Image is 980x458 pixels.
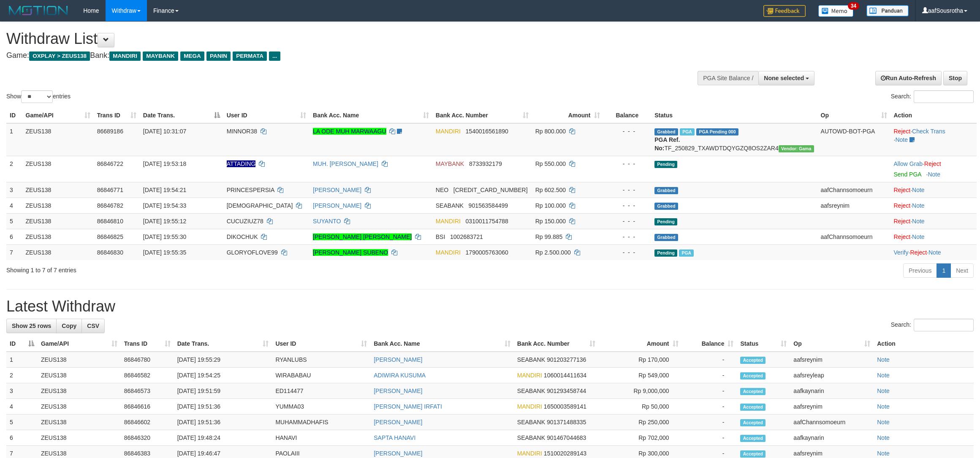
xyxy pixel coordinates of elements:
[737,336,790,352] th: Status: activate to sort column ascending
[6,182,22,198] td: 3
[895,136,908,143] a: Note
[928,249,941,256] a: Note
[38,399,121,415] td: ZEUS138
[517,419,545,425] span: SEABANK
[22,244,94,260] td: ZEUS138
[374,388,422,394] a: [PERSON_NAME]
[6,108,22,123] th: ID
[174,383,272,399] td: [DATE] 19:51:59
[535,187,566,193] span: Rp 602.500
[875,71,942,85] a: Run Auto-Refresh
[143,187,186,193] span: [DATE] 19:54:21
[607,217,648,225] div: - - -
[740,419,766,426] span: Accepted
[890,123,977,156] td: · ·
[6,123,22,156] td: 1
[682,415,737,430] td: -
[517,434,545,441] span: SEABANK
[143,218,186,225] span: [DATE] 19:55:12
[436,128,461,135] span: MANDIRI
[81,319,105,333] a: CSV
[682,383,737,399] td: -
[607,201,648,210] div: - - -
[97,128,123,135] span: 86689186
[38,415,121,430] td: ZEUS138
[38,383,121,399] td: ZEUS138
[544,372,586,379] span: Copy 1060014411634 to clipboard
[890,182,977,198] td: ·
[466,249,508,256] span: Copy 1790005763060 to clipboard
[374,372,426,379] a: ADIWIRA KUSUMA
[227,128,257,135] span: MINNOR38
[272,399,370,415] td: YUMMA03
[790,383,874,399] td: aafkaynarin
[517,372,542,379] span: MANDIRI
[109,51,141,61] span: MANDIRI
[436,187,448,193] span: NEO
[22,229,94,244] td: ZEUS138
[370,336,514,352] th: Bank Acc. Name: activate to sort column ascending
[740,372,766,379] span: Accepted
[654,203,678,210] span: Grabbed
[6,263,402,274] div: Showing 1 to 7 of 7 entries
[174,336,272,352] th: Date Trans.: activate to sort column ascending
[38,430,121,446] td: ZEUS138
[740,435,766,442] span: Accepted
[891,319,974,331] label: Search:
[174,415,272,430] td: [DATE] 19:51:36
[817,123,890,156] td: AUTOWD-BOT-PGA
[180,51,204,61] span: MEGA
[894,202,911,209] a: Reject
[817,229,890,244] td: aafChannsomoeurn
[22,108,94,123] th: Game/API: activate to sort column ascending
[912,218,925,225] a: Note
[12,322,51,329] span: Show 25 rows
[607,248,648,257] div: - - -
[547,419,586,425] span: Copy 901371488335 to clipboard
[654,218,677,225] span: Pending
[94,108,140,123] th: Trans ID: activate to sort column ascending
[894,160,924,167] span: ·
[950,263,974,278] a: Next
[22,213,94,229] td: ZEUS138
[436,218,461,225] span: MANDIRI
[97,218,123,225] span: 86846810
[143,160,186,167] span: [DATE] 19:53:18
[894,128,911,135] a: Reject
[535,202,566,209] span: Rp 100.000
[894,160,923,167] a: Allow Grab
[436,160,464,167] span: MAYBANK
[6,336,38,352] th: ID: activate to sort column descending
[599,399,682,415] td: Rp 50,000
[374,419,422,425] a: [PERSON_NAME]
[877,372,890,379] a: Note
[890,213,977,229] td: ·
[779,145,814,152] span: Vendor URL: https://trx31.1velocity.biz
[143,249,186,256] span: [DATE] 19:55:35
[599,352,682,368] td: Rp 170,000
[272,430,370,446] td: HANAVI
[544,450,586,457] span: Copy 1510020289143 to clipboard
[763,5,806,17] img: Feedback.jpg
[227,187,274,193] span: PRINCESPERSIA
[682,399,737,415] td: -
[890,229,977,244] td: ·
[6,368,38,383] td: 2
[607,127,648,136] div: - - -
[6,352,38,368] td: 1
[740,450,766,458] span: Accepted
[6,51,645,60] h4: Game: Bank:
[535,218,566,225] span: Rp 150.000
[912,187,925,193] a: Note
[227,160,256,167] span: Nama rekening ada tanda titik/strip, harap diedit
[848,2,859,10] span: 34
[374,450,422,457] a: [PERSON_NAME]
[121,336,174,352] th: Trans ID: activate to sort column ascending
[903,263,937,278] a: Previous
[874,336,974,352] th: Action
[607,160,648,168] div: - - -
[607,186,648,194] div: - - -
[682,430,737,446] td: -
[272,336,370,352] th: User ID: activate to sort column ascending
[740,357,766,364] span: Accepted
